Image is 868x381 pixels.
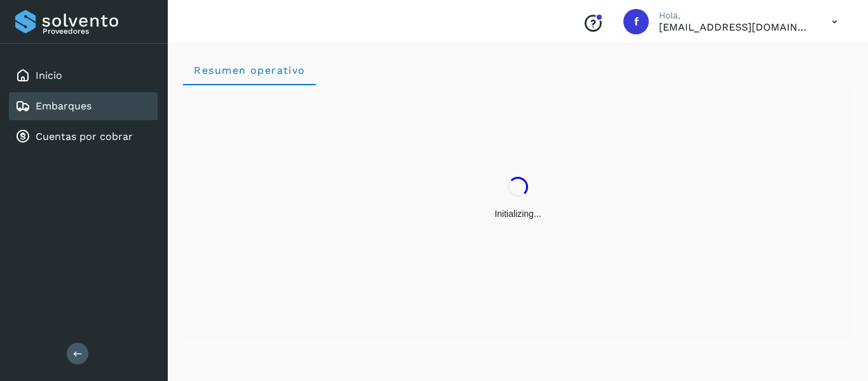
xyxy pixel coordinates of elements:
p: Proveedores [43,27,153,36]
a: Inicio [36,69,62,81]
p: Hola, [659,10,811,21]
div: Cuentas por cobrar [9,123,158,151]
div: Inicio [9,62,158,90]
span: Resumen operativo [193,64,306,76]
a: Embarques [36,100,92,112]
div: Embarques [9,92,158,120]
a: Cuentas por cobrar [36,130,133,142]
p: finanzastransportesperez@gmail.com [659,21,811,33]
